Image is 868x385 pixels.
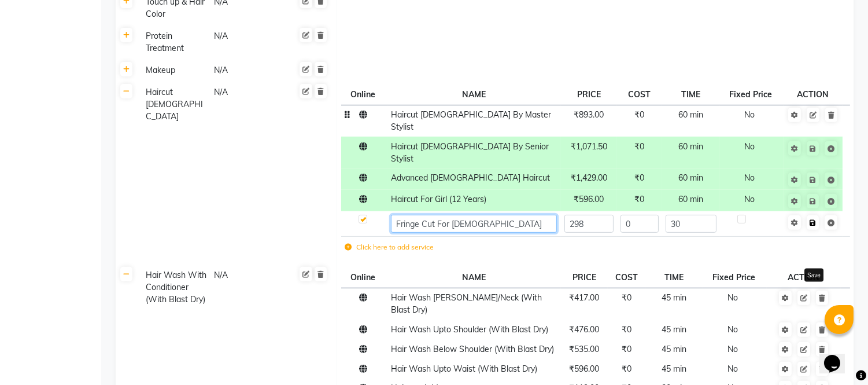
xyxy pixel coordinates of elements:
[727,364,738,374] span: No
[391,364,537,374] span: Hair Wash Upto Waist (With Blast Dry)
[141,29,208,56] div: Protein Treatment
[679,194,704,204] span: 60 min
[561,268,608,288] th: PRICE
[571,173,607,183] span: ₹1,429.00
[720,85,784,105] th: Fixed Price
[744,109,755,120] span: No
[662,364,686,374] span: 45 min
[574,194,604,204] span: ₹596.00
[635,194,645,204] span: ₹0
[645,268,703,288] th: TIME
[571,141,607,152] span: ₹1,071.50
[727,344,738,354] span: No
[608,268,645,288] th: COST
[391,292,542,315] span: Hair Wash [PERSON_NAME]/Neck (With Blast Dry)
[662,324,686,335] span: 45 min
[767,268,841,288] th: ACTION
[617,85,662,105] th: COST
[703,268,767,288] th: Fixed Price
[387,85,561,105] th: NAME
[141,268,208,307] div: Hair Wash With Conditioner (With Blast Dry)
[622,292,631,303] span: ₹0
[213,85,280,124] div: N/A
[391,141,549,164] span: Haircut [DEMOGRAPHIC_DATA] By Senior Stylist
[213,63,280,78] div: N/A
[679,109,704,120] span: 60 min
[679,141,704,152] span: 60 min
[569,364,599,374] span: ₹596.00
[341,85,387,105] th: Online
[341,268,387,288] th: Online
[391,324,548,335] span: Hair Wash Upto Shoulder (With Blast Dry)
[784,85,843,105] th: ACTION
[141,85,208,124] div: Haircut [DEMOGRAPHIC_DATA]
[391,109,551,132] span: Haircut [DEMOGRAPHIC_DATA] By Master Stylist
[561,85,617,105] th: PRICE
[387,268,561,288] th: NAME
[213,29,280,56] div: N/A
[804,269,823,282] div: Save
[635,141,645,152] span: ₹0
[662,292,686,303] span: 45 min
[819,339,856,373] iframe: chat widget
[622,364,631,374] span: ₹0
[662,85,720,105] th: TIME
[391,194,486,204] span: Haircut For Girl (12 Years)
[574,109,604,120] span: ₹893.00
[345,242,434,252] label: Click here to add service
[569,344,599,354] span: ₹535.00
[622,324,631,335] span: ₹0
[744,141,755,152] span: No
[141,63,208,78] div: Makeup
[569,324,599,335] span: ₹476.00
[727,324,738,335] span: No
[635,173,645,183] span: ₹0
[391,344,554,354] span: Hair Wash Below Shoulder (With Blast Dry)
[391,173,550,183] span: Advanced [DEMOGRAPHIC_DATA] Haircut
[744,194,755,204] span: No
[569,292,599,303] span: ₹417.00
[727,292,738,303] span: No
[662,344,686,354] span: 45 min
[679,173,704,183] span: 60 min
[622,344,631,354] span: ₹0
[213,268,280,307] div: N/A
[635,109,645,120] span: ₹0
[744,173,755,183] span: No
